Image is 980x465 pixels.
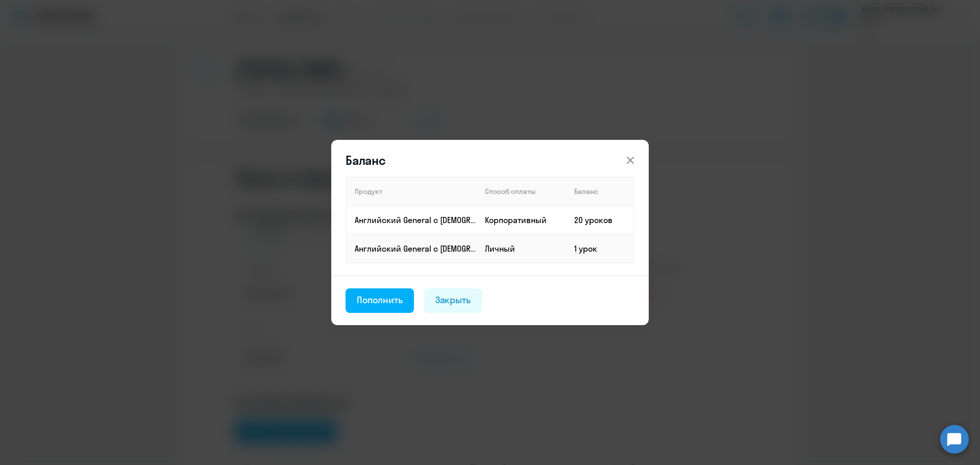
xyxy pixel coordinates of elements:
div: Пополнить [357,293,403,307]
th: Продукт [346,177,477,206]
td: Личный [477,234,566,263]
button: Закрыть [424,288,482,313]
td: 1 урок [566,234,634,263]
td: 20 уроков [566,206,634,234]
div: Закрыть [435,293,471,307]
th: Баланс [566,177,634,206]
th: Способ оплаты [477,177,566,206]
p: Английский General с [DEMOGRAPHIC_DATA] преподавателем [355,214,476,226]
header: Баланс [331,152,649,168]
button: Пополнить [346,288,414,313]
p: Английский General с [DEMOGRAPHIC_DATA] преподавателем [355,243,476,254]
td: Корпоративный [477,206,566,234]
